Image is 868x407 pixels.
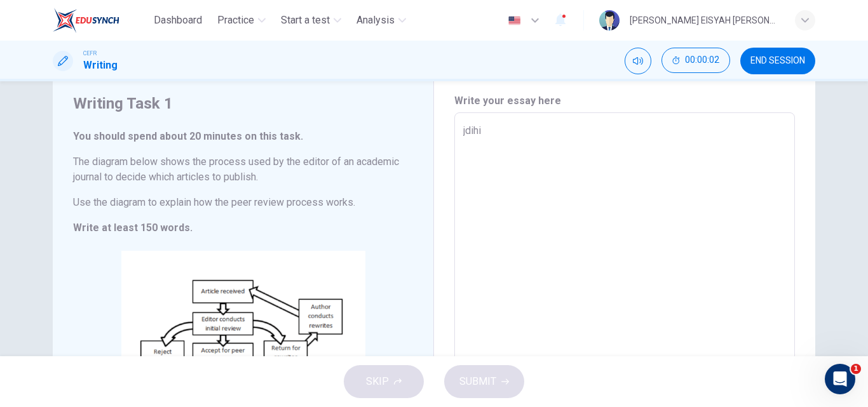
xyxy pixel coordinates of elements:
button: 00:00:02 [661,48,730,73]
span: 1 [851,364,861,374]
button: END SESSION [740,48,815,74]
div: Mute [625,48,651,74]
span: 00:00:02 [685,55,719,65]
button: Start a test [276,9,346,32]
img: en [506,16,522,25]
span: Dashboard [154,13,202,28]
img: EduSynch logo [53,8,119,33]
h6: Use the diagram to explain how the peer review process works. [73,195,413,210]
span: CEFR [83,49,97,58]
span: Practice [217,13,254,28]
button: Dashboard [149,9,207,32]
div: [PERSON_NAME] EISYAH [PERSON_NAME] [PERSON_NAME] [630,13,780,28]
a: EduSynch logo [53,8,149,33]
h6: You should spend about 20 minutes on this task. [73,129,413,144]
iframe: Intercom live chat [825,364,855,394]
h6: The diagram below shows the process used by the editor of an academic journal to decide which art... [73,154,413,185]
span: Analysis [356,13,395,28]
div: Hide [661,48,730,74]
span: Start a test [281,13,330,28]
button: Practice [212,9,271,32]
h4: Writing Task 1 [73,93,413,114]
button: Analysis [351,9,411,32]
h6: Write your essay here [454,93,795,109]
strong: Write at least 150 words. [73,222,193,234]
h1: Writing [83,58,118,73]
img: Profile picture [599,10,620,30]
span: END SESSION [750,56,805,66]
